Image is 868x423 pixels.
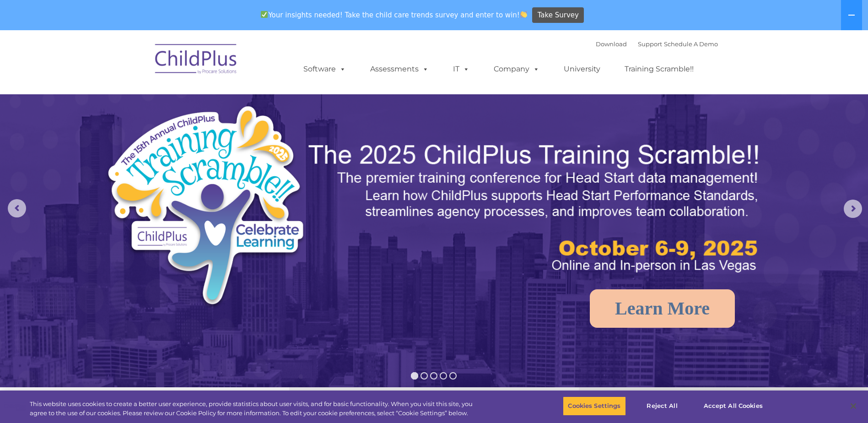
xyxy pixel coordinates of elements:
[444,60,479,78] a: IT
[261,11,268,18] img: ✅
[520,11,527,18] img: 👏
[634,396,691,416] button: Reject All
[615,60,703,78] a: Training Scramble!!
[257,6,531,24] span: Your insights needed! Take the child care trends survey and enter to win!
[596,40,627,48] a: Download
[538,7,579,23] span: Take Survey
[590,289,735,328] a: Learn More
[596,40,718,48] font: |
[485,60,549,78] a: Company
[555,60,609,78] a: University
[638,40,662,48] a: Support
[151,38,242,83] img: ChildPlus by Procare Solutions
[699,396,768,416] button: Accept All Cookies
[843,396,863,416] button: Close
[563,396,625,416] button: Cookies Settings
[664,40,718,48] a: Schedule A Demo
[30,400,477,418] div: This website uses cookies to create a better user experience, provide statistics about user visit...
[361,60,438,78] a: Assessments
[532,7,584,23] a: Take Survey
[294,60,355,78] a: Software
